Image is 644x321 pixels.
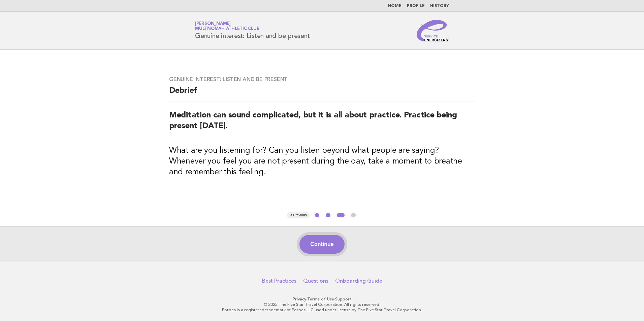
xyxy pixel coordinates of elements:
[407,4,425,8] a: Profile
[169,85,475,102] h2: Debrief
[169,76,475,83] h3: Genuine interest: Listen and be present
[430,4,449,8] a: History
[169,145,475,178] h3: What are you listening for? Can you listen beyond what people are saying? Whenever you feel you a...
[293,297,306,301] a: Privacy
[307,297,334,301] a: Terms of Use
[262,278,296,284] a: Best Practices
[335,297,352,301] a: Support
[314,212,321,219] button: 1
[195,27,259,31] span: Multnomah Athletic Club
[287,212,309,219] button: < Previous
[303,278,328,284] a: Questions
[336,212,346,219] button: 3
[325,212,331,219] button: 2
[388,4,401,8] a: Home
[299,235,344,254] button: Continue
[169,110,475,137] h2: Meditation can sound complicated, but it is all about practice. Practice being present [DATE].
[116,302,528,307] p: © 2025 The Five Star Travel Corporation. All rights reserved.
[195,22,259,31] a: [PERSON_NAME]Multnomah Athletic Club
[195,22,310,39] h1: Genuine interest: Listen and be present
[116,307,528,313] p: Forbes is a registered trademark of Forbes LLC used under license by The Five Star Travel Corpora...
[417,20,449,41] img: Service Energizers
[116,296,528,302] p: · ·
[335,278,382,284] a: Onboarding Guide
